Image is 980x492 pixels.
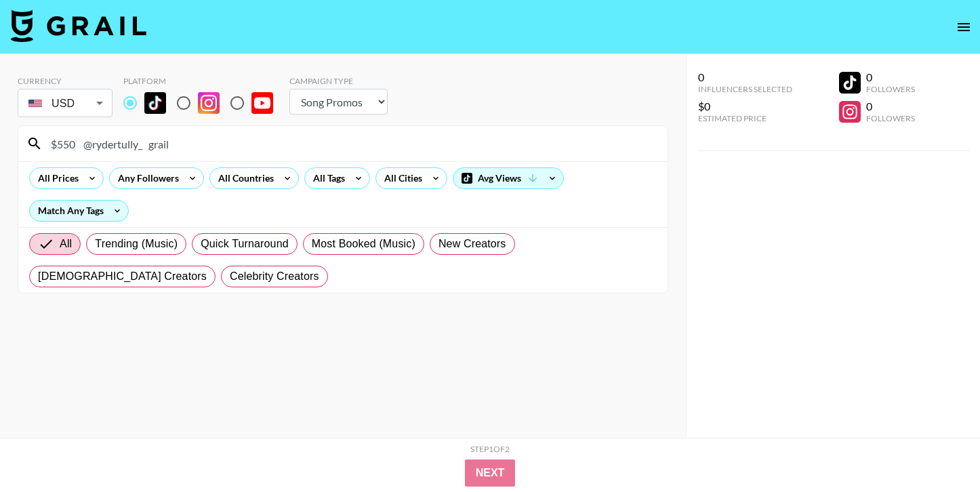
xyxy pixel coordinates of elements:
[289,76,388,86] div: Campaign Type
[43,133,659,155] input: Search by User Name
[230,268,319,285] span: Celebrity Creators
[95,236,178,252] span: Trending (Music)
[123,76,284,86] div: Platform
[438,236,506,252] span: New Creators
[698,113,792,123] div: Estimated Price
[698,100,792,113] div: $0
[144,92,166,114] img: TikTok
[11,9,146,42] img: Grail Talent
[866,70,915,84] div: 0
[470,444,510,454] div: Step 1 of 2
[698,70,792,84] div: 0
[698,84,792,94] div: Influencers Selected
[60,236,72,252] span: All
[312,236,415,252] span: Most Booked (Music)
[305,168,348,188] div: All Tags
[198,92,220,114] img: Instagram
[201,236,289,252] span: Quick Turnaround
[912,424,964,476] iframe: Drift Widget Chat Controller
[18,76,113,86] div: Currency
[30,201,128,221] div: Match Any Tags
[376,168,425,188] div: All Cities
[465,459,516,487] button: Next
[251,92,273,114] img: YouTube
[950,14,977,41] button: open drawer
[866,113,915,123] div: Followers
[453,168,563,188] div: Avg Views
[110,168,182,188] div: Any Followers
[20,91,110,115] div: USD
[866,100,915,113] div: 0
[38,268,207,285] span: [DEMOGRAPHIC_DATA] Creators
[30,168,81,188] div: All Prices
[866,84,915,94] div: Followers
[210,168,277,188] div: All Countries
